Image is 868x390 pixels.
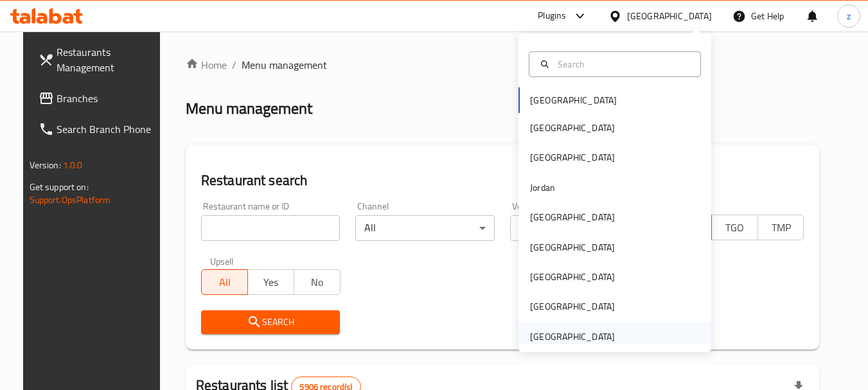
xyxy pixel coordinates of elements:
div: [GEOGRAPHIC_DATA] [530,121,615,135]
div: ​ [510,215,650,241]
a: Support.OpsPlatform [30,191,111,208]
a: Search Branch Phone [28,114,168,145]
span: Get support on: [30,179,89,195]
span: Branches [57,91,158,106]
button: TGO [711,215,758,240]
div: [GEOGRAPHIC_DATA] [530,299,615,314]
span: Version: [30,157,61,173]
span: Restaurants Management [57,44,158,75]
button: All [201,269,248,295]
span: Search [211,314,330,330]
div: [GEOGRAPHIC_DATA] [530,270,615,284]
button: No [294,269,341,295]
div: [GEOGRAPHIC_DATA] [627,9,712,23]
div: [GEOGRAPHIC_DATA] [530,330,615,344]
span: Search Branch Phone [57,121,158,137]
div: [GEOGRAPHIC_DATA] [530,150,615,164]
a: Restaurants Management [28,37,168,83]
button: Yes [247,269,294,295]
label: Upsell [210,256,234,265]
div: Jordan [530,181,555,195]
input: Search [553,57,693,71]
span: TGO [717,218,753,237]
span: Yes [253,273,289,292]
span: All [207,273,243,292]
nav: breadcrumb [186,57,820,73]
h2: Restaurant search [201,171,804,190]
span: No [299,273,335,292]
a: Branches [28,83,168,114]
div: [GEOGRAPHIC_DATA] [530,240,615,254]
a: Home [186,57,227,73]
span: 1.0.0 [63,157,83,173]
h2: Menu management [186,98,312,119]
li: / [232,57,236,73]
span: z [847,9,851,23]
div: Plugins [538,8,566,24]
div: [GEOGRAPHIC_DATA] [530,210,615,224]
span: Menu management [242,57,327,73]
span: TMP [763,218,799,237]
button: TMP [757,215,804,240]
div: All [355,215,495,241]
input: Search for restaurant name or ID.. [201,215,341,241]
button: Search [201,310,341,334]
